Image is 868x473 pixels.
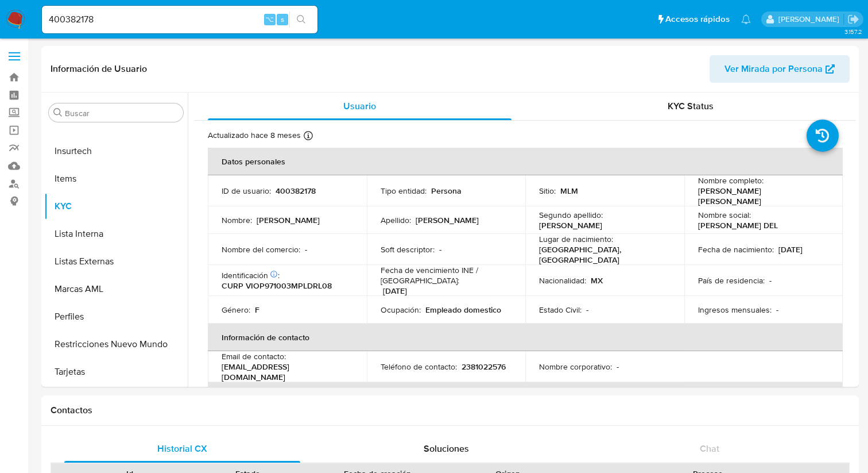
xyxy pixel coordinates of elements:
[700,442,719,455] span: Chat
[539,305,582,315] p: Estado Civil :
[42,12,317,27] input: Buscar usuario o caso...
[424,442,469,455] span: Soluciones
[222,305,250,315] p: Género :
[539,210,603,220] p: Segundo apellido :
[222,215,252,225] p: Nombre :
[462,362,506,372] p: 2381022576
[208,382,843,410] th: Verificación y cumplimiento
[44,275,188,303] button: Marcas AML
[44,220,188,248] button: Lista Interna
[222,270,280,280] p: Identificación :
[44,248,188,275] button: Listas Externas
[343,99,376,113] span: Usuario
[44,193,188,220] button: KYC
[44,330,188,358] button: Restricciones Nuevo Mundo
[222,244,300,255] p: Nombre del comercio :
[698,275,765,286] p: País de residencia :
[741,14,751,24] a: Notificaciones
[222,280,332,291] p: CURP VIOP971003MPLDRL08
[439,244,441,255] p: -
[381,305,421,315] p: Ocupación :
[276,186,316,196] p: 400382178
[257,215,320,225] p: [PERSON_NAME]
[383,286,407,296] p: [DATE]
[222,186,271,196] p: ID de usuario :
[305,244,307,255] p: -
[65,108,179,118] input: Buscar
[539,244,666,265] p: [GEOGRAPHIC_DATA], [GEOGRAPHIC_DATA]
[724,55,823,83] span: Ver Mirada por Persona
[425,305,501,315] p: Empleado domestico
[265,14,274,25] span: ⌥
[44,358,188,386] button: Tarjetas
[44,303,188,330] button: Perfiles
[539,362,612,372] p: Nombre corporativo :
[208,324,843,351] th: Información de contacto
[539,275,586,286] p: Nacionalidad :
[769,275,772,286] p: -
[381,186,427,196] p: Tipo entidad :
[847,13,859,25] a: Salir
[698,175,764,186] p: Nombre completo :
[665,13,730,25] span: Accesos rápidos
[381,215,411,225] p: Apellido :
[778,14,843,25] p: adriana.camarilloduran@mercadolibre.com.mx
[776,305,778,315] p: -
[586,305,588,315] p: -
[416,215,479,225] p: [PERSON_NAME]
[560,186,578,196] p: MLM
[208,148,843,175] th: Datos personales
[539,234,613,244] p: Lugar de nacimiento :
[778,244,803,255] p: [DATE]
[698,210,751,220] p: Nombre social :
[44,137,188,165] button: Insurtech
[208,130,301,141] p: Actualizado hace 8 meses
[222,362,348,382] p: [EMAIL_ADDRESS][DOMAIN_NAME]
[698,305,772,315] p: Ingresos mensuales :
[617,362,619,372] p: -
[710,55,850,83] button: Ver Mirada por Persona
[698,186,825,206] p: [PERSON_NAME] [PERSON_NAME]
[698,244,774,255] p: Fecha de nacimiento :
[281,14,284,25] span: s
[255,305,259,315] p: F
[289,11,313,28] button: search-icon
[157,442,207,455] span: Historial CX
[381,244,435,255] p: Soft descriptor :
[51,405,850,416] h1: Contactos
[431,186,462,196] p: Persona
[668,99,714,113] span: KYC Status
[51,63,147,75] h1: Información de Usuario
[539,220,602,230] p: [PERSON_NAME]
[53,108,63,117] button: Buscar
[222,351,286,362] p: Email de contacto :
[698,220,778,230] p: [PERSON_NAME] DEL
[381,265,512,286] p: Fecha de vencimiento INE / [GEOGRAPHIC_DATA] :
[539,186,556,196] p: Sitio :
[381,362,457,372] p: Teléfono de contacto :
[44,165,188,193] button: Items
[591,275,603,286] p: MX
